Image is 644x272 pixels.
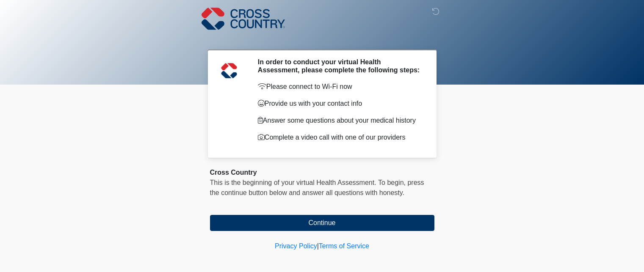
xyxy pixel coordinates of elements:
[210,168,434,178] div: Cross Country
[210,215,434,231] button: Continue
[210,179,376,186] span: This is the beginning of your virtual Health Assessment.
[378,179,407,186] span: To begin,
[317,242,319,250] a: |
[258,82,422,92] p: Please connect to Wi-Fi now
[275,242,317,250] a: Privacy Policy
[258,99,422,109] p: Provide us with your contact info
[204,30,441,46] h1: ‎ ‎ ‎
[258,115,422,126] p: Answer some questions about your medical history
[202,6,285,31] img: Cross Country Logo
[258,132,422,143] p: Complete a video call with one of our providers
[319,242,369,250] a: Terms of Service
[216,58,242,83] img: Agent Avatar
[258,58,422,74] h2: In order to conduct your virtual Health Assessment, please complete the following steps:
[210,179,424,196] span: press the continue button below and answer all questions with honesty.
